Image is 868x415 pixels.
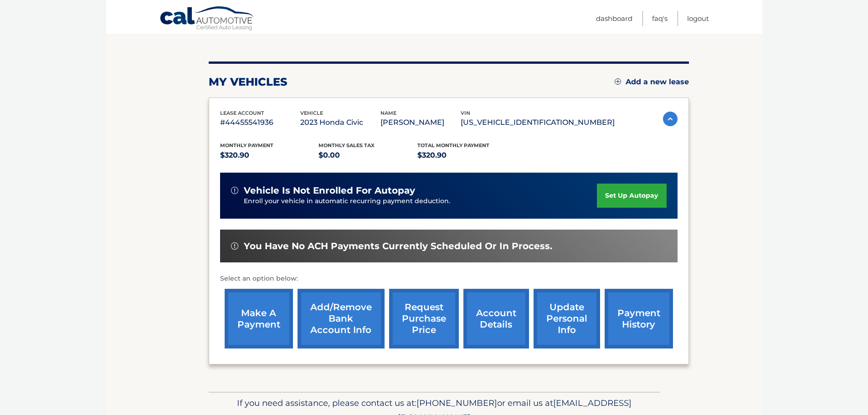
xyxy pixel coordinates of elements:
[380,116,461,129] p: [PERSON_NAME]
[300,110,323,116] span: vehicle
[663,112,678,126] img: accordion-active.svg
[209,75,288,89] h2: my vehicles
[298,289,385,348] a: Add/Remove bank account info
[220,273,678,284] p: Select an option below:
[652,11,668,26] a: FAQ's
[220,142,273,149] span: Monthly Payment
[220,149,319,162] p: $320.90
[596,11,632,26] a: Dashboard
[534,289,600,348] a: update personal info
[318,142,375,149] span: Monthly sales Tax
[597,184,666,208] a: set up autopay
[461,116,615,129] p: [US_VEHICLE_IDENTIFICATION_NUMBER]
[463,289,529,348] a: account details
[244,185,415,196] span: vehicle is not enrolled for autopay
[687,11,709,26] a: Logout
[220,110,264,116] span: lease account
[461,110,470,116] span: vin
[615,77,689,87] a: Add a new lease
[605,289,673,348] a: payment history
[380,110,396,116] span: name
[300,116,380,129] p: 2023 Honda Civic
[318,149,417,162] p: $0.00
[159,6,255,32] a: Cal Automotive
[231,187,238,194] img: alert-white.svg
[416,398,497,408] span: [PHONE_NUMBER]
[225,289,293,348] a: make a payment
[417,142,489,149] span: Total Monthly Payment
[220,116,300,129] p: #44455541936
[244,241,552,252] span: You have no ACH payments currently scheduled or in process.
[389,289,459,348] a: request purchase price
[615,78,621,85] img: add.svg
[417,149,516,162] p: $320.90
[244,196,597,206] p: Enroll your vehicle in automatic recurring payment deduction.
[231,242,238,250] img: alert-white.svg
